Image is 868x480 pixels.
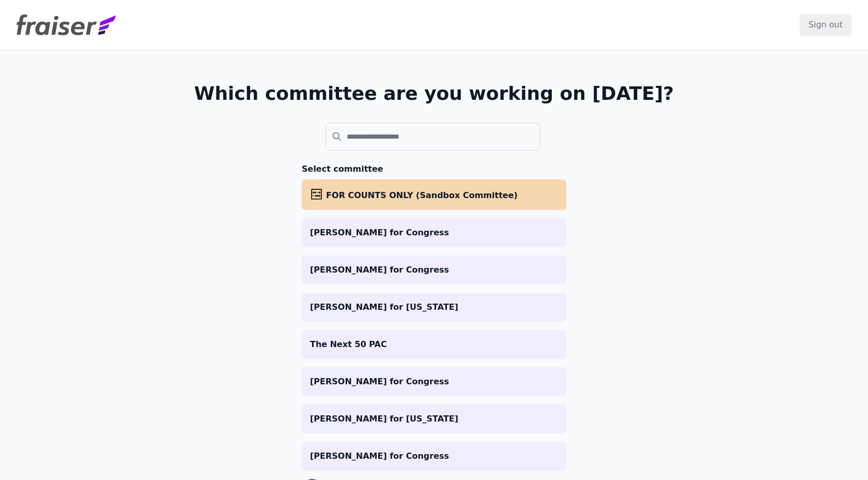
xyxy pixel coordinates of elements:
[310,301,558,313] p: [PERSON_NAME] for [US_STATE]
[302,163,566,175] h3: Select committee
[310,264,558,276] p: [PERSON_NAME] for Congress
[326,190,518,200] span: FOR COUNTS ONLY (Sandbox Committee)
[302,293,566,322] a: [PERSON_NAME] for [US_STATE]
[302,330,566,359] a: The Next 50 PAC
[310,338,558,351] p: The Next 50 PAC
[800,14,851,36] input: Sign out
[302,256,566,284] a: [PERSON_NAME] for Congress
[302,218,566,247] a: [PERSON_NAME] for Congress
[302,367,566,396] a: [PERSON_NAME] for Congress
[302,404,566,433] a: [PERSON_NAME] for [US_STATE]
[194,83,674,104] h1: Which committee are you working on [DATE]?
[310,450,558,462] p: [PERSON_NAME] for Congress
[302,442,566,471] a: [PERSON_NAME] for Congress
[310,413,558,425] p: [PERSON_NAME] for [US_STATE]
[310,376,558,388] p: [PERSON_NAME] for Congress
[302,179,566,210] a: FOR COUNTS ONLY (Sandbox Committee)
[310,227,558,239] p: [PERSON_NAME] for Congress
[17,14,116,35] img: Fraiser Logo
